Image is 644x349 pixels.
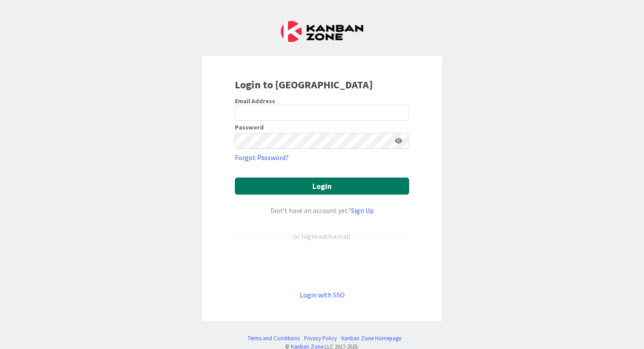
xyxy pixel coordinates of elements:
[281,21,363,42] img: Kanban Zone
[235,97,275,105] label: Email Address
[235,178,409,195] button: Login
[248,334,300,342] a: Terms and Conditions
[235,78,373,91] b: Login to [GEOGRAPHIC_DATA]
[235,152,289,163] a: Forgot Password?
[304,334,337,342] a: Privacy Policy
[230,256,414,275] iframe: Sign in with Google Button
[291,231,353,241] div: or login with email
[351,206,374,215] a: Sign Up
[235,124,264,130] label: Password
[300,290,345,299] a: Login with SSO
[235,205,409,216] div: Don’t have an account yet?
[341,334,401,342] a: Kanban Zone Homepage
